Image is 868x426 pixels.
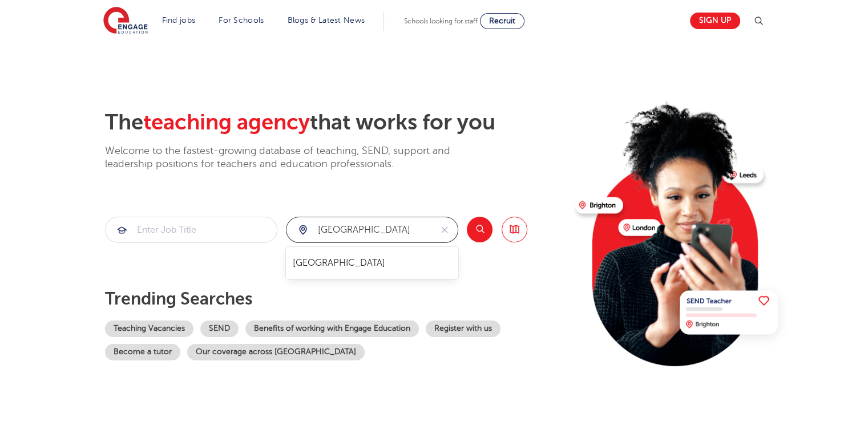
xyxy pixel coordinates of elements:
[245,320,419,337] a: Benefits of working with Engage Education
[404,17,478,25] span: Schools looking for staff
[219,16,264,25] a: For Schools
[162,16,196,25] a: Find jobs
[467,217,492,242] button: Search
[489,17,515,25] span: Recruit
[187,344,365,360] a: Our coverage across [GEOGRAPHIC_DATA]
[103,7,148,35] img: Engage Education
[286,217,431,242] input: Submit
[431,217,458,242] button: Clear
[290,251,454,274] li: [GEOGRAPHIC_DATA]
[286,217,458,243] div: Submit
[105,144,482,171] p: Welcome to the fastest-growing database of teaching, SEND, support and leadership positions for t...
[690,13,740,29] a: Sign up
[105,217,277,243] div: Submit
[200,320,239,337] a: SEND
[426,320,500,337] a: Register with us
[290,251,454,274] ul: Submit
[106,217,277,242] input: Submit
[480,13,524,29] a: Recruit
[105,109,566,136] h2: The that works for you
[105,289,566,309] p: Trending searches
[143,110,310,135] span: teaching agency
[105,344,180,360] a: Become a tutor
[288,16,365,25] a: Blogs & Latest News
[105,320,193,337] a: Teaching Vacancies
